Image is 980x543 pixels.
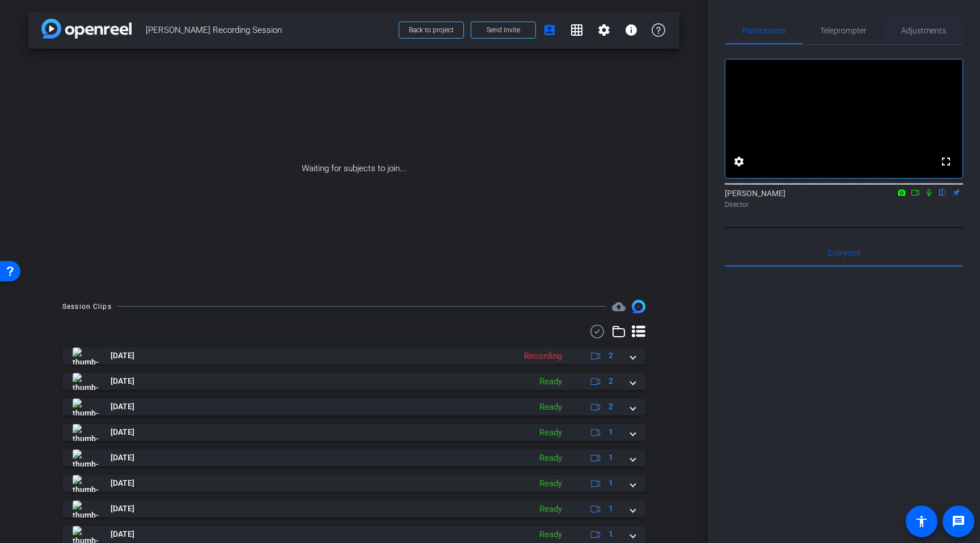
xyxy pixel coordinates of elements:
[936,187,949,197] mat-icon: flip
[534,401,568,414] div: Ready
[111,426,134,438] span: [DATE]
[62,424,645,441] mat-expansion-panel-header: thumb-nail[DATE]Ready1
[828,249,860,257] span: Everyone
[543,23,556,37] mat-icon: account_box
[534,375,568,388] div: Ready
[62,449,645,466] mat-expansion-panel-header: thumb-nail[DATE]Ready1
[518,350,568,363] div: Recording
[111,477,134,489] span: [DATE]
[534,426,568,439] div: Ready
[111,375,134,387] span: [DATE]
[399,22,464,39] button: Back to project
[632,300,645,313] img: Session clips
[609,452,613,464] span: 1
[609,477,613,489] span: 1
[820,27,867,35] span: Teleprompter
[28,49,679,289] div: Waiting for subjects to join...
[111,503,134,515] span: [DATE]
[111,452,134,464] span: [DATE]
[939,155,953,168] mat-icon: fullscreen
[73,475,98,492] img: thumb-nail
[409,26,454,34] span: Back to project
[146,19,392,41] span: [PERSON_NAME] Recording Session
[62,526,645,543] mat-expansion-panel-header: thumb-nail[DATE]Ready1
[609,426,613,438] span: 1
[725,188,963,210] div: [PERSON_NAME]
[62,347,645,364] mat-expansion-panel-header: thumb-nail[DATE]Recording2
[73,398,98,415] img: thumb-nail
[62,398,645,415] mat-expansion-panel-header: thumb-nail[DATE]Ready2
[111,350,134,362] span: [DATE]
[612,300,626,313] span: Destinations for your clips
[62,301,112,312] div: Session Clips
[62,475,645,492] mat-expansion-panel-header: thumb-nail[DATE]Ready1
[915,515,928,528] mat-icon: accessibility
[73,500,98,517] img: thumb-nail
[609,528,613,540] span: 1
[487,26,520,35] span: Send invite
[952,515,965,528] mat-icon: message
[609,375,613,387] span: 2
[612,300,626,313] mat-icon: cloud_upload
[471,22,536,39] button: Send invite
[570,23,584,37] mat-icon: grid_on
[62,500,645,517] mat-expansion-panel-header: thumb-nail[DATE]Ready1
[534,528,568,541] div: Ready
[624,23,638,37] mat-icon: info
[534,503,568,516] div: Ready
[534,452,568,465] div: Ready
[742,27,785,35] span: Participants
[73,424,98,441] img: thumb-nail
[597,23,611,37] mat-icon: settings
[73,347,98,364] img: thumb-nail
[41,19,132,39] img: app-logo
[609,350,613,362] span: 2
[732,155,746,168] mat-icon: settings
[901,27,946,35] span: Adjustments
[73,449,98,466] img: thumb-nail
[62,373,645,390] mat-expansion-panel-header: thumb-nail[DATE]Ready2
[609,401,613,413] span: 2
[534,477,568,490] div: Ready
[111,401,134,413] span: [DATE]
[73,373,98,390] img: thumb-nail
[111,528,134,540] span: [DATE]
[73,526,98,543] img: thumb-nail
[725,200,963,210] div: Director
[609,503,613,515] span: 1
